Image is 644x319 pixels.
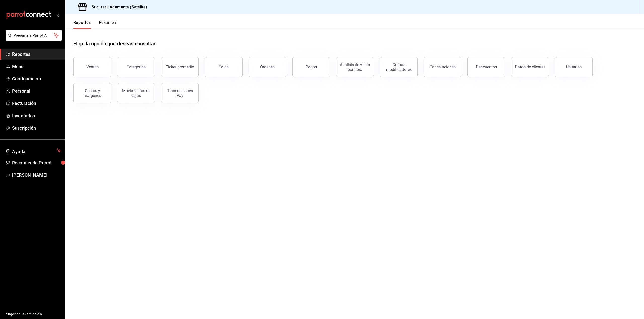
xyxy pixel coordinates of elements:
[73,57,111,77] button: Ventas
[55,13,59,17] button: open_drawer_menu
[566,65,582,69] div: Usuarios
[555,57,593,77] button: Usuarios
[306,65,317,69] div: Pagos
[476,65,497,69] div: Descuentos
[12,159,61,166] span: Recomienda Parrot
[4,36,62,42] a: Pregunta a Parrot AI
[430,65,456,69] div: Cancelaciones
[120,88,152,98] div: Movimientos de cajas
[73,20,116,29] div: navigation tabs
[161,57,199,77] button: Ticket promedio
[12,112,61,119] span: Inventarios
[77,88,108,98] div: Costos y márgenes
[336,57,374,77] button: Análisis de venta por hora
[467,57,505,77] button: Descuentos
[12,125,61,131] span: Suscripción
[511,57,549,77] button: Datos de clientes
[249,57,286,77] button: Órdenes
[380,57,418,77] button: Grupos modificadores
[12,63,61,70] span: Menú
[12,172,61,178] span: [PERSON_NAME]
[12,88,61,94] span: Personal
[12,148,55,154] span: Ayuda
[12,51,61,58] span: Reportes
[99,20,116,29] button: Resumen
[6,312,61,317] span: Sugerir nueva función
[88,4,147,10] h3: Sucursal: Adamanta (Satelite)
[14,33,54,38] span: Pregunta a Parrot AI
[424,57,461,77] button: Cancelaciones
[260,65,275,69] div: Órdenes
[515,65,545,69] div: Datos de clientes
[117,83,155,103] button: Movimientos de cajas
[292,57,330,77] button: Pagos
[161,83,199,103] button: Transacciones Pay
[12,75,61,82] span: Configuración
[164,88,195,98] div: Transacciones Pay
[219,65,229,69] div: Cajas
[12,100,61,107] span: Facturación
[205,57,243,77] button: Cajas
[73,83,111,103] button: Costos y márgenes
[86,65,99,69] div: Ventas
[166,65,194,69] div: Ticket promedio
[383,62,414,72] div: Grupos modificadores
[73,40,156,47] h1: Elige la opción que deseas consultar
[339,62,371,72] div: Análisis de venta por hora
[73,20,91,29] button: Reportes
[6,30,62,41] button: Pregunta a Parrot AI
[127,65,146,69] div: Categorías
[117,57,155,77] button: Categorías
